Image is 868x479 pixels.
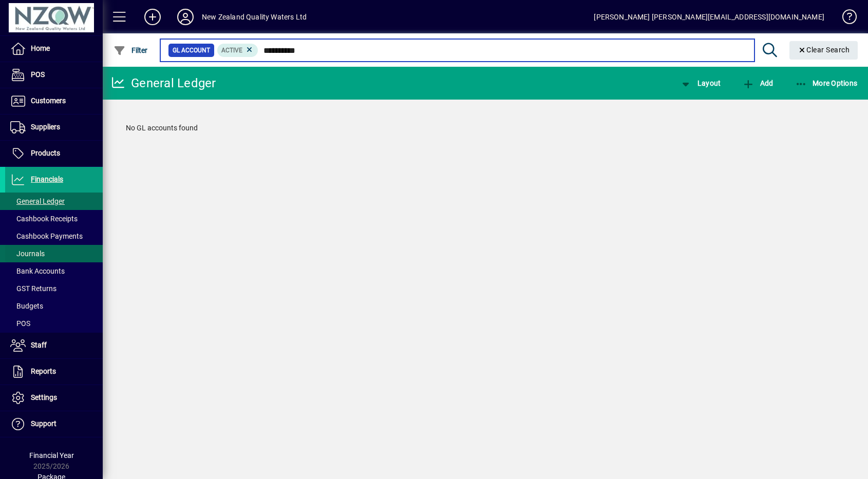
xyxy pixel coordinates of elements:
[795,79,858,87] span: More Options
[10,284,56,293] span: GST Returns
[221,47,242,54] span: Active
[5,280,103,297] a: GST Returns
[5,36,103,62] a: Home
[5,193,103,210] a: General Ledger
[31,97,66,105] span: Customers
[217,44,258,57] mat-chip: Activation Status: Active
[5,411,103,437] a: Support
[173,45,210,55] span: GL Account
[5,359,103,385] a: Reports
[31,149,60,157] span: Products
[789,41,858,60] button: Clear
[680,79,721,87] span: Layout
[116,112,855,144] div: No GL accounts found
[31,70,45,79] span: POS
[5,333,103,358] a: Staff
[31,175,63,183] span: Financials
[5,141,103,166] a: Products
[677,74,723,92] button: Layout
[5,315,103,332] a: POS
[5,88,103,114] a: Customers
[31,367,56,375] span: Reports
[792,74,860,92] button: More Options
[136,8,169,26] button: Add
[110,75,216,91] div: General Ledger
[5,262,103,280] a: Bank Accounts
[111,41,150,60] button: Filter
[202,9,307,25] div: New Zealand Quality Waters Ltd
[10,232,83,240] span: Cashbook Payments
[594,9,824,25] div: [PERSON_NAME] [PERSON_NAME][EMAIL_ADDRESS][DOMAIN_NAME]
[740,74,776,92] button: Add
[742,79,773,87] span: Add
[31,393,57,401] span: Settings
[10,302,43,310] span: Budgets
[10,319,30,328] span: POS
[169,8,202,26] button: Profile
[798,46,850,54] span: Clear Search
[5,297,103,315] a: Budgets
[10,215,78,223] span: Cashbook Receipts
[114,46,148,54] span: Filter
[5,245,103,262] a: Journals
[5,114,103,140] a: Suppliers
[10,250,45,258] span: Journals
[5,227,103,245] a: Cashbook Payments
[31,419,56,428] span: Support
[10,267,65,275] span: Bank Accounts
[835,2,855,35] a: Knowledge Base
[29,451,74,459] span: Financial Year
[10,197,65,205] span: General Ledger
[5,385,103,411] a: Settings
[5,210,103,227] a: Cashbook Receipts
[5,62,103,88] a: POS
[31,123,60,131] span: Suppliers
[31,44,50,52] span: Home
[31,341,47,349] span: Staff
[669,74,731,92] app-page-header-button: View chart layout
